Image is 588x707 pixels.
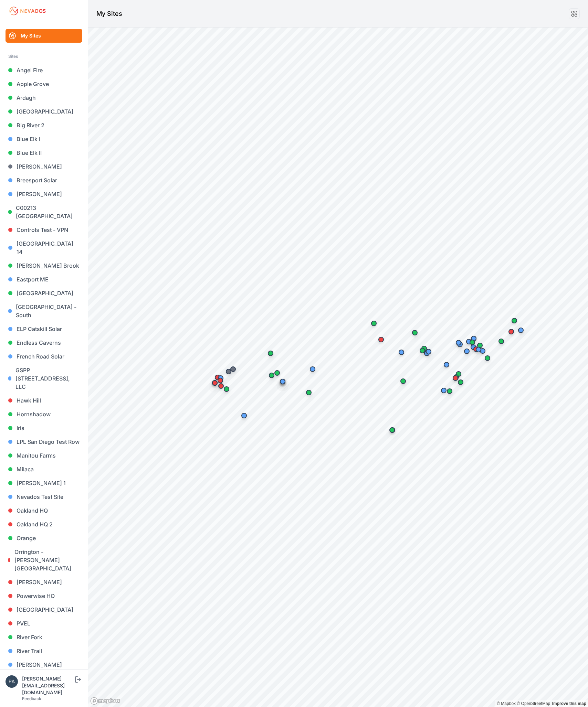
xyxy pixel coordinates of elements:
[6,300,82,322] a: [GEOGRAPHIC_DATA] - South
[6,531,82,545] a: Orange
[452,367,465,381] div: Map marker
[270,366,284,380] div: Map marker
[6,336,82,350] a: Endless Caverns
[507,314,521,328] div: Map marker
[6,105,82,118] a: [GEOGRAPHIC_DATA]
[6,146,82,160] a: Blue Elk II
[497,701,516,706] a: Mapbox
[6,675,18,688] img: patrick@nevados.solar
[6,462,82,476] a: Milaca
[552,701,586,706] a: Map feedback
[494,334,508,348] div: Map marker
[473,339,487,352] div: Map marker
[6,394,82,407] a: Hawk Hill
[8,52,80,61] div: Sites
[6,575,82,589] a: [PERSON_NAME]
[514,323,528,337] div: Map marker
[517,701,550,706] a: OpenStreetMap
[6,504,82,517] a: Oakland HQ
[6,363,82,394] a: GSPP [STREET_ADDRESS], LLC
[6,29,82,43] a: My Sites
[6,322,82,336] a: ELP Catskill Solar
[6,421,82,435] a: Iris
[460,344,474,358] div: Map marker
[6,259,82,272] a: [PERSON_NAME] Brook
[6,63,82,77] a: Angel Fire
[306,362,319,376] div: Map marker
[6,658,82,672] a: [PERSON_NAME]
[396,374,410,388] div: Map marker
[6,589,82,603] a: Powerwise HQ
[6,407,82,421] a: Hornshadow
[222,365,235,378] div: Map marker
[504,325,518,339] div: Map marker
[6,160,82,173] a: [PERSON_NAME]
[6,272,82,286] a: Eastport ME
[6,286,82,300] a: [GEOGRAPHIC_DATA]
[22,675,74,696] div: [PERSON_NAME][EMAIL_ADDRESS][DOMAIN_NAME]
[265,368,279,382] div: Map marker
[469,342,483,356] div: Map marker
[440,358,453,372] div: Map marker
[395,345,408,359] div: Map marker
[276,375,290,388] div: Map marker
[6,77,82,91] a: Apple Grove
[449,371,462,385] div: Map marker
[6,118,82,132] a: Big River 2
[214,371,228,385] div: Map marker
[472,343,485,356] div: Map marker
[367,317,381,330] div: Map marker
[6,237,82,259] a: [GEOGRAPHIC_DATA] 14
[211,371,224,384] div: Map marker
[385,423,399,437] div: Map marker
[6,435,82,449] a: LPL San Diego Test Row
[6,201,82,223] a: C00213 [GEOGRAPHIC_DATA]
[481,351,494,365] div: Map marker
[88,28,588,707] canvas: Map
[6,630,82,644] a: River Fork
[302,386,316,399] div: Map marker
[6,490,82,504] a: Nevados Test Site
[237,409,251,422] div: Map marker
[6,644,82,658] a: River Trail
[226,362,240,376] div: Map marker
[22,696,41,701] a: Feedback
[465,335,479,349] div: Map marker
[264,346,277,360] div: Map marker
[6,91,82,105] a: Ardagh
[96,9,122,19] h1: My Sites
[90,697,120,705] a: Mapbox logo
[6,132,82,146] a: Blue Elk I
[6,350,82,363] a: French Road Solar
[443,384,456,398] div: Map marker
[6,187,82,201] a: [PERSON_NAME]
[6,223,82,237] a: Controls Test - VPN
[422,345,435,358] div: Map marker
[208,376,222,390] div: Map marker
[6,476,82,490] a: [PERSON_NAME] 1
[467,332,481,345] div: Map marker
[6,173,82,187] a: Breesport Solar
[6,545,82,575] a: Orrington - [PERSON_NAME][GEOGRAPHIC_DATA]
[6,603,82,617] a: [GEOGRAPHIC_DATA]
[8,6,47,17] img: Nevados
[449,370,463,384] div: Map marker
[452,336,465,350] div: Map marker
[213,374,227,387] div: Map marker
[462,335,476,349] div: Map marker
[6,517,82,531] a: Oakland HQ 2
[374,333,388,346] div: Map marker
[417,342,431,355] div: Map marker
[437,384,451,397] div: Map marker
[6,617,82,630] a: PVEL
[416,344,429,357] div: Map marker
[408,326,422,340] div: Map marker
[6,449,82,462] a: Manitou Farms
